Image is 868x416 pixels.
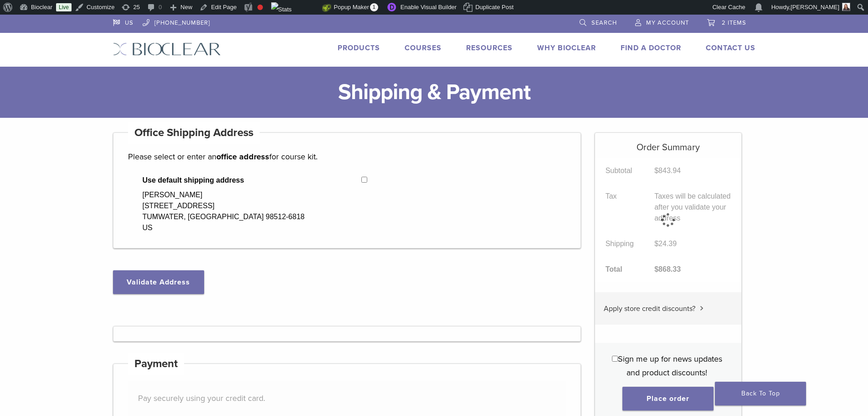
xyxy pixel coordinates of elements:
span: My Account [646,19,689,26]
span: 1 [370,3,378,11]
span: 2 items [722,19,746,26]
span: Search [591,19,617,26]
img: Bioclear [113,42,221,56]
h4: Office Shipping Address [128,122,260,144]
a: Find A Doctor [621,43,681,53]
a: Search [580,15,617,28]
a: Live [56,3,72,11]
img: caret.svg [700,306,704,311]
p: Please select or enter an for course kit. [128,150,566,163]
a: US [113,15,134,28]
h5: Order Summary [595,133,741,153]
span: [PERSON_NAME] [791,4,839,11]
button: Place order [622,387,714,411]
span: Sign me up for news updates and product discounts! [618,354,722,378]
a: 2 items [707,15,746,28]
a: My Account [635,15,689,28]
a: Why Bioclear [537,43,596,53]
a: Resources [466,43,513,53]
strong: office address [216,152,269,162]
div: [PERSON_NAME] [STREET_ADDRESS] TUMWATER, [GEOGRAPHIC_DATA] 98512-6818 US [143,190,305,233]
a: Contact Us [706,43,755,53]
a: Products [338,43,380,53]
button: Validate Address [113,270,204,294]
img: Views over 48 hours. Click for more Jetpack Stats. [271,2,322,13]
input: Sign me up for news updates and product discounts! [612,356,618,362]
div: Focus keyphrase not set [257,5,263,10]
a: [PHONE_NUMBER] [143,15,210,28]
h4: Payment [128,353,185,375]
span: Use default shipping address [143,175,362,186]
span: Apply store credit discounts? [604,304,695,313]
a: Courses [405,43,442,53]
a: Back To Top [715,382,806,405]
